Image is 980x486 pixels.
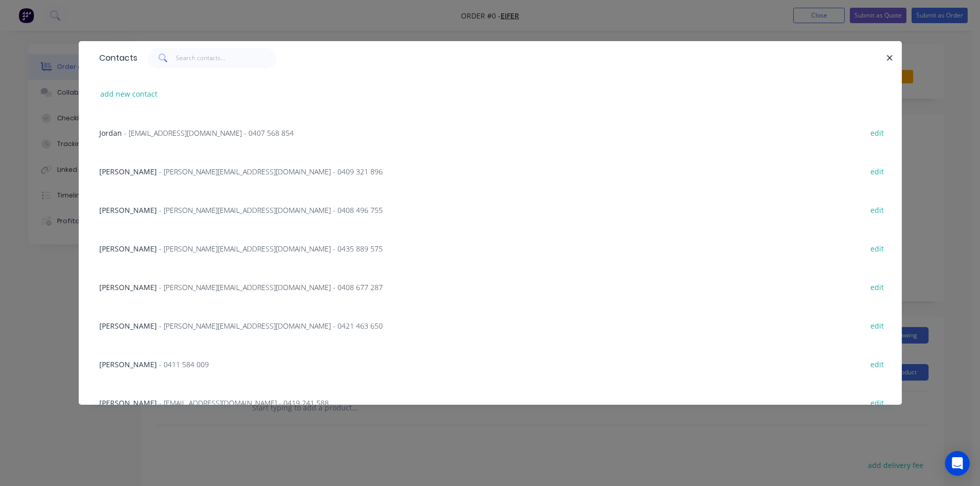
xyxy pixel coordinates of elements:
span: - [PERSON_NAME][EMAIL_ADDRESS][DOMAIN_NAME] - 0409 321 896 [159,167,383,176]
button: edit [865,241,889,255]
span: [PERSON_NAME] [99,398,157,408]
button: edit [865,164,889,178]
span: - [PERSON_NAME][EMAIL_ADDRESS][DOMAIN_NAME] - 0421 463 650 [159,321,383,331]
button: edit [865,357,889,371]
button: add new contact [95,87,163,101]
button: edit [865,125,889,139]
span: [PERSON_NAME] [99,167,157,176]
span: - 0411 584 009 [159,359,209,369]
span: - [PERSON_NAME][EMAIL_ADDRESS][DOMAIN_NAME] - 0408 677 287 [159,282,383,292]
span: [PERSON_NAME] [99,359,157,369]
button: edit [865,318,889,332]
span: - [PERSON_NAME][EMAIL_ADDRESS][DOMAIN_NAME] - 0435 889 575 [159,244,383,254]
span: Jordan [99,128,122,138]
span: [PERSON_NAME] [99,282,157,292]
span: - [EMAIL_ADDRESS][DOMAIN_NAME] - 0419 241 588 [159,398,329,408]
span: [PERSON_NAME] [99,205,157,215]
span: [PERSON_NAME] [99,321,157,331]
button: edit [865,203,889,217]
button: edit [865,395,889,409]
div: Open Intercom Messenger [945,451,970,476]
button: edit [865,280,889,294]
span: [PERSON_NAME] [99,244,157,254]
span: - [PERSON_NAME][EMAIL_ADDRESS][DOMAIN_NAME] - 0408 496 755 [159,205,383,215]
div: Contacts [94,42,137,75]
span: - [EMAIL_ADDRESS][DOMAIN_NAME] - 0407 568 854 [124,128,294,138]
input: Search contacts... [176,48,276,68]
